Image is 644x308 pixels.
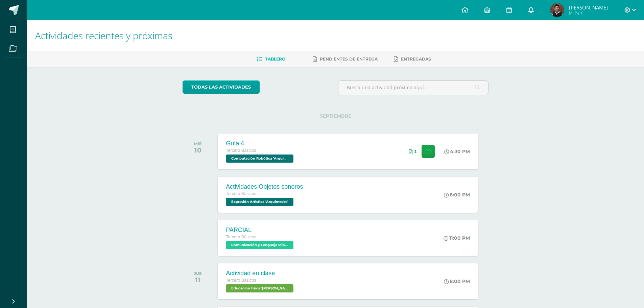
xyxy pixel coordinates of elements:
div: 8:00 PM [444,278,470,284]
span: Tercero Básicos [226,148,256,153]
a: Entregadas [394,54,431,65]
div: JUE [194,271,202,276]
span: SEPTIEMBRE [309,113,362,119]
a: Tablero [257,54,285,65]
div: Actividad en clase [226,270,295,277]
span: Pendientes de entrega [320,56,378,62]
div: Archivos entregados [409,149,417,154]
div: 11:00 PM [444,235,470,241]
div: 10 [194,146,202,154]
span: Mi Perfil [569,10,608,16]
span: Comunicación y Lenguaje Idioma Extranjero 'Arquimedes' [226,241,293,249]
span: Expresión Artistica 'Arquimedes' [226,198,293,206]
div: Actividades Objetos sonoros [226,183,303,190]
span: Tercero Básicos [226,235,256,239]
span: Entregadas [401,56,431,62]
span: Actividades recientes y próximas [35,29,172,42]
span: [PERSON_NAME] [569,4,608,11]
div: 11 [194,276,202,284]
div: Guía 4 [226,140,295,147]
span: Tablero [265,56,285,62]
div: 4:30 PM [444,148,470,155]
span: Computación Robótica 'Arquimedes' [226,155,293,163]
span: Tercero Básicos [226,191,256,196]
span: Tercero Básicos [226,278,256,283]
span: 1 [414,149,417,154]
span: Educación física 'Arquimedes' [226,284,293,292]
div: PARCIAL [226,227,295,234]
a: Pendientes de entrega [313,54,378,65]
img: 0b75a94562a963df38c6043a82111e03.png [550,3,564,17]
input: Busca una actividad próxima aquí... [338,81,488,94]
a: todas las Actividades [183,80,260,94]
div: 8:00 PM [444,192,470,198]
div: MIÉ [194,141,202,146]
